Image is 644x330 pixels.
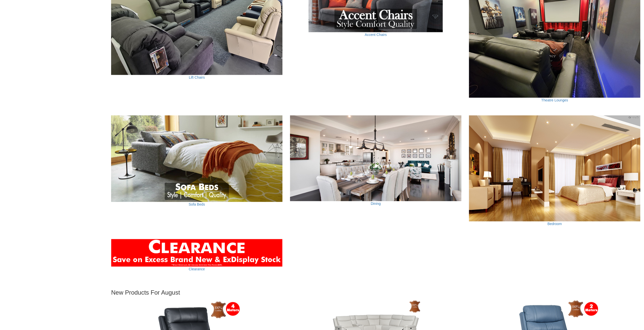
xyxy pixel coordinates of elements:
[111,115,282,202] img: Sofa Beds
[541,98,568,102] a: Theatre Lounges
[189,75,205,79] a: Lift Chairs
[290,115,461,201] img: Dining
[111,289,640,296] h3: New Products For August
[371,202,381,206] a: Dining
[189,202,205,206] a: Sofa Beds
[547,222,562,226] a: Bedroom
[189,267,205,271] a: Clearance
[365,33,387,37] a: Accent Chairs
[469,115,640,221] img: Bedroom
[111,239,282,267] img: Clearance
